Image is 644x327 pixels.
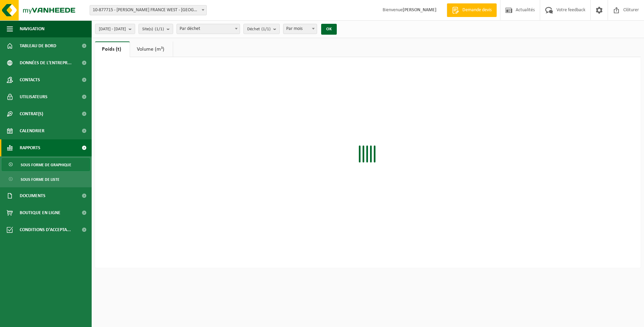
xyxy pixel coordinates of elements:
[20,37,56,54] span: Tableau de bord
[461,7,493,14] span: Demande devis
[321,24,337,35] button: OK
[20,122,44,139] span: Calendrier
[20,105,43,122] span: Contrat(s)
[177,24,240,34] span: Par déchet
[177,24,240,34] span: Par déchet
[20,221,71,238] span: Conditions d'accepta...
[139,24,173,34] button: Site(s)(1/1)
[21,158,71,171] span: Sous forme de graphique
[447,3,497,17] a: Demande devis
[283,24,317,34] span: Par mois
[2,158,90,171] a: Sous forme de graphique
[142,24,164,34] span: Site(s)
[247,24,271,34] span: Déchet
[99,24,126,34] span: [DATE] - [DATE]
[20,139,40,156] span: Rapports
[130,41,173,57] a: Volume (m³)
[20,204,60,221] span: Boutique en ligne
[20,20,44,37] span: Navigation
[403,7,437,13] strong: [PERSON_NAME]
[20,88,48,105] span: Utilisateurs
[95,24,135,34] button: [DATE] - [DATE]
[90,5,207,15] span: 10-877715 - ADLER PELZER FRANCE WEST - MORNAC
[90,5,206,15] span: 10-877715 - ADLER PELZER FRANCE WEST - MORNAC
[20,187,45,204] span: Documents
[21,173,59,186] span: Sous forme de liste
[2,173,90,186] a: Sous forme de liste
[20,54,72,71] span: Données de l'entrepr...
[243,24,280,34] button: Déchet(1/1)
[261,27,271,31] count: (1/1)
[20,71,40,88] span: Contacts
[95,41,130,57] a: Poids (t)
[155,27,164,31] count: (1/1)
[283,24,317,34] span: Par mois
